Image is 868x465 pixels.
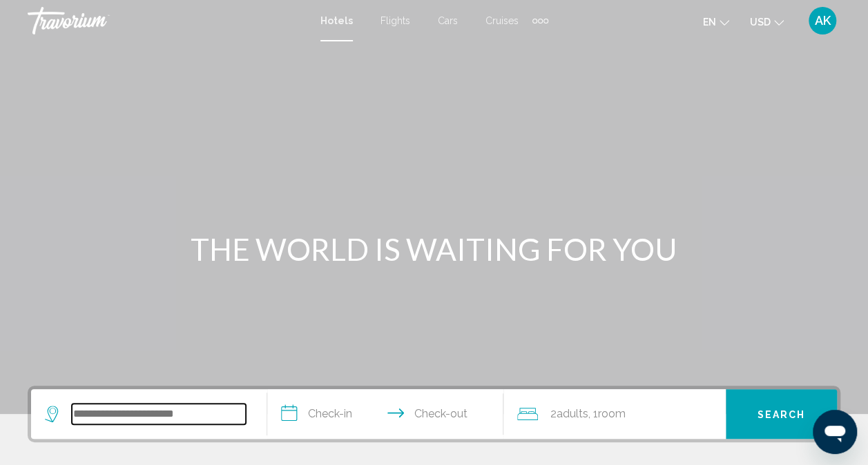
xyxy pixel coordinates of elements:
button: Extra navigation items [532,10,548,32]
span: , 1 [588,404,626,424]
iframe: Button to launch messaging window [813,410,857,454]
button: Change language [703,12,729,32]
button: Check in and out dates [267,389,503,439]
button: Search [726,389,837,439]
h1: THE WORLD IS WAITING FOR YOU [175,231,693,267]
span: 2 [550,404,588,424]
span: Search [758,409,806,420]
a: Travorium [28,7,307,34]
span: Adults [557,407,588,420]
span: Room [598,407,626,420]
button: User Menu [804,6,840,35]
a: Cars [438,15,458,26]
a: Flights [380,15,410,26]
span: AK [815,14,831,28]
span: USD [750,17,771,28]
button: Travelers: 2 adults, 0 children [503,389,726,439]
a: Hotels [320,15,353,26]
button: Change currency [750,12,784,32]
span: en [703,17,716,28]
a: Cruises [485,15,519,26]
div: Search widget [31,389,837,439]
